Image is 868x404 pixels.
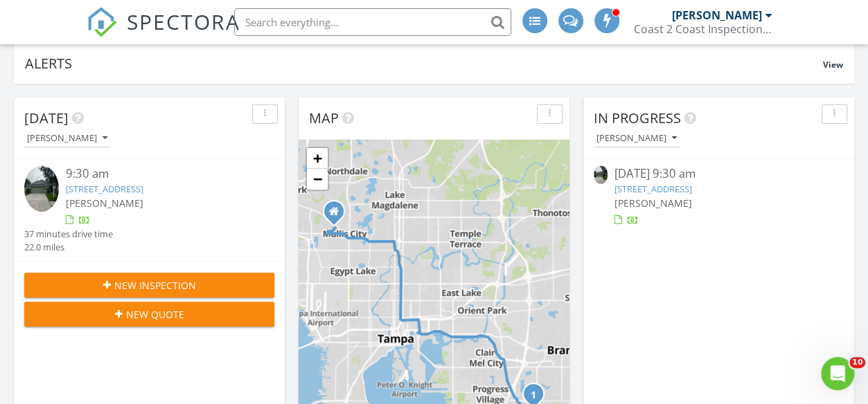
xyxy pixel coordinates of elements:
div: [DATE] 9:30 am [614,165,823,183]
i: 1 [531,390,536,400]
button: New Inspection [24,273,274,297]
span: [PERSON_NAME] [66,196,143,210]
button: [PERSON_NAME] [24,129,110,148]
div: [PERSON_NAME] [596,134,677,143]
div: Alerts [25,54,823,73]
span: New Quote [126,307,184,322]
span: View [823,59,843,71]
span: SPECTORA [127,7,240,36]
div: 6628 Summer Haven Dr, Riverview, FL 33578 [533,394,542,402]
div: [PERSON_NAME] [27,134,107,143]
span: Map [309,109,339,127]
div: 22.0 miles [24,241,113,254]
a: Zoom in [307,148,328,169]
span: In Progress [594,109,681,127]
input: Search everything... [234,8,511,36]
img: The Best Home Inspection Software - Spectora [87,7,117,37]
div: [PERSON_NAME] [672,8,762,22]
a: [DATE] 9:30 am [STREET_ADDRESS] [PERSON_NAME] [594,165,844,227]
img: 9370702%2Fcover_photos%2FmJ9yZ4yzvLTss9COr7ii%2Fsmall.jpg [594,165,608,184]
img: 9370702%2Fcover_photos%2FmJ9yZ4yzvLTss9COr7ii%2Fsmall.jpg [24,165,59,212]
div: 9:30 am [66,165,254,183]
a: 9:30 am [STREET_ADDRESS] [PERSON_NAME] 37 minutes drive time 22.0 miles [24,165,274,254]
span: 10 [849,357,865,368]
a: SPECTORA [87,19,240,48]
span: New Inspection [114,278,196,293]
iframe: Intercom live chat [821,357,854,390]
button: [PERSON_NAME] [594,129,680,148]
span: [DATE] [24,109,69,127]
a: [STREET_ADDRESS] [66,183,143,195]
button: New Quote [24,302,274,327]
a: Zoom out [307,169,328,190]
span: [PERSON_NAME] [614,196,692,210]
div: 37 minutes drive time [24,228,113,241]
a: [STREET_ADDRESS] [614,183,692,195]
div: Coast 2 Coast Inspection Services [634,22,772,36]
div: 10705 glen ivy ln, Tampa Florida 33624 [334,211,342,219]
